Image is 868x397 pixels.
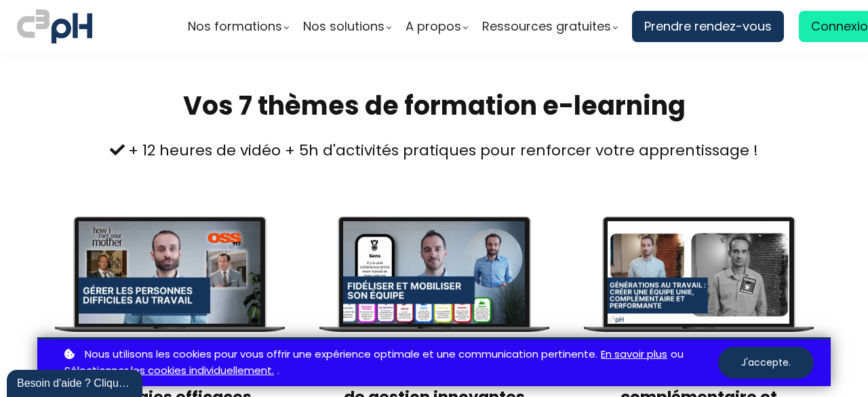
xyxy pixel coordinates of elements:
[85,346,597,363] span: Nous utilisons les cookies pour vous offrir une expérience optimale et une communication pertinente.
[17,7,92,46] img: logo C3PH
[54,138,814,162] div: + 12 heures de vidéo + 5h d'activités pratiques pour renforcer votre apprentissage !
[7,367,145,397] iframe: chat widget
[303,16,384,37] span: Nos solutions
[406,16,461,37] span: A propos
[644,16,772,37] span: Prendre rendez-vous
[482,16,611,37] span: Ressources gratuites
[601,346,667,363] a: En savoir plus
[188,16,282,37] span: Nos formations
[64,362,274,379] a: Sélectionner les cookies individuellement.
[632,11,784,42] a: Prendre rendez-vous
[718,347,814,379] button: J'accepte.
[54,90,814,122] h1: Vos 7 thèmes de formation e-learning
[61,346,718,380] p: ou .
